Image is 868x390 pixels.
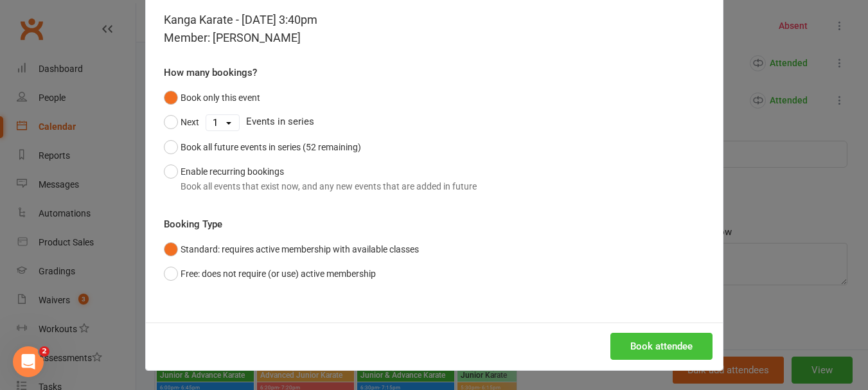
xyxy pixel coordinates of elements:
[181,179,477,193] div: Book all events that exist now, and any new events that are added in future
[164,85,260,110] button: Book only this event
[164,110,705,134] div: Events in series
[164,261,376,286] button: Free: does not require (or use) active membership
[181,140,361,154] div: Book all future events in series (52 remaining)
[164,217,222,232] label: Booking Type
[164,237,419,261] button: Standard: requires active membership with available classes
[39,346,49,357] span: 2
[164,65,257,80] label: How many bookings?
[13,346,44,377] iframe: Intercom live chat
[164,135,361,159] button: Book all future events in series (52 remaining)
[164,11,705,47] div: Kanga Karate - [DATE] 3:40pm Member: [PERSON_NAME]
[164,159,477,199] button: Enable recurring bookingsBook all events that exist now, and any new events that are added in future
[610,333,713,360] button: Book attendee
[164,110,199,134] button: Next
